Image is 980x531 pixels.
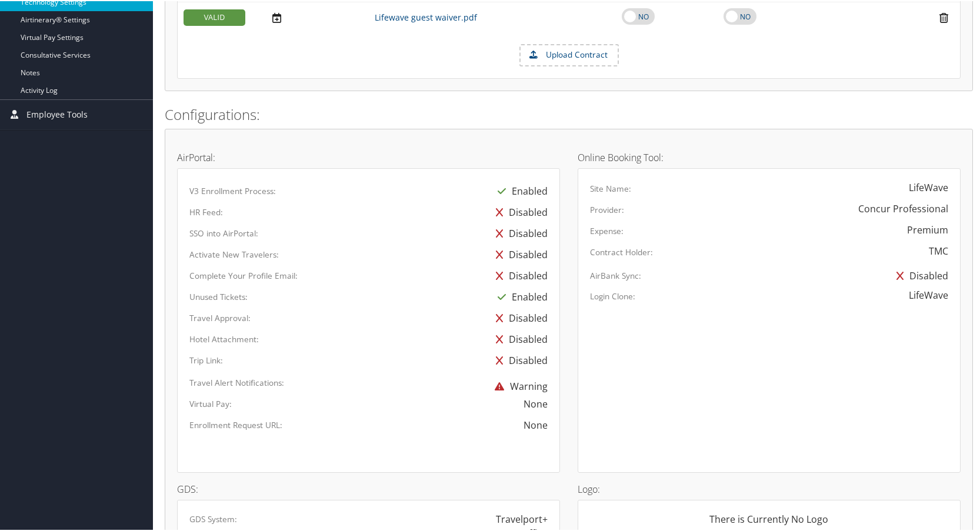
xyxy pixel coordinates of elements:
[907,222,948,236] div: Premium
[524,396,548,410] div: None
[934,11,954,23] i: Remove Contract
[189,184,276,196] label: V3 Enrollment Process:
[578,483,961,493] h4: Logo:
[257,11,363,23] div: Add/Edit Date
[929,243,948,257] div: TMC
[492,285,548,306] div: Enabled
[490,201,548,222] div: Disabled
[177,483,560,493] h4: GDS:
[490,349,548,370] div: Disabled
[521,44,618,64] label: Upload Contract
[346,417,548,431] div: None
[490,328,548,349] div: Disabled
[165,103,973,123] h2: Configurations:
[189,205,223,217] label: HR Feed:
[375,11,477,22] a: Lifewave guest waiver.pdf
[496,511,548,525] div: Travelport+
[189,248,279,259] label: Activate New Travelers:
[490,222,548,243] div: Disabled
[490,243,548,264] div: Disabled
[891,264,948,285] div: Disabled
[189,376,284,388] label: Travel Alert Notifications:
[590,203,624,215] label: Provider:
[177,152,560,161] h4: AirPortal:
[590,224,624,236] label: Expense:
[590,289,635,301] label: Login Clone:
[590,245,653,257] label: Contract Holder:
[184,8,245,25] div: VALID
[858,201,948,215] div: Concur Professional
[189,332,259,344] label: Hotel Attachment:
[490,264,548,285] div: Disabled
[189,512,237,524] label: GDS System:
[909,287,948,301] div: LifeWave
[189,353,223,365] label: Trip Link:
[26,99,88,128] span: Employee Tools
[189,397,232,409] label: Virtual Pay:
[489,379,548,392] span: Warning
[189,226,258,238] label: SSO into AirPortal:
[578,152,961,161] h4: Online Booking Tool:
[189,290,248,302] label: Unused Tickets:
[189,269,298,280] label: Complete Your Profile Email:
[490,306,548,328] div: Disabled
[492,179,548,201] div: Enabled
[590,269,641,280] label: AirBank Sync:
[590,182,631,193] label: Site Name:
[189,311,251,323] label: Travel Approval:
[909,179,948,193] div: LifeWave
[189,418,282,430] label: Enrollment Request URL:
